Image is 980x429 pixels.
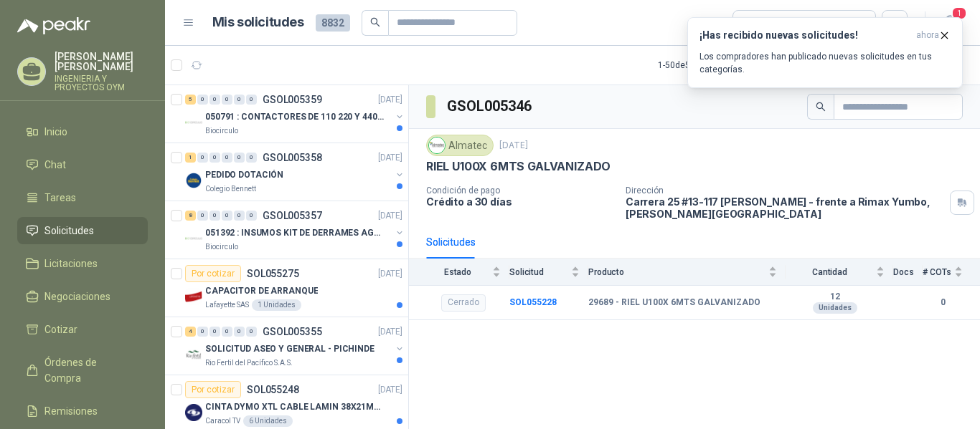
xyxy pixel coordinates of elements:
[205,299,249,311] p: Lafayette SAS
[205,357,293,369] p: Rio Fertil del Pacífico S.A.S.
[17,151,148,178] a: Chat
[185,346,202,363] img: Company Logo
[626,196,944,220] p: Carrera 25 #13-117 [PERSON_NAME] - frente a Rimax Yumbo , [PERSON_NAME][GEOGRAPHIC_DATA]
[813,302,857,314] div: Unidades
[17,217,148,244] a: Solicitudes
[426,159,611,174] p: RIEL U100X 6MTS GALVANIZADO
[699,50,951,76] p: Los compradores han publicado nuevas solicitudes en tus categorías.
[247,269,299,279] p: SOL055275
[185,207,405,253] a: 8 0 0 0 0 0 GSOL005357[DATE] Company Logo051392 : INSUMOS KIT DE DERRAMES AGOSTO 2025Biocirculo
[44,223,94,238] span: Solicitudes
[44,124,67,140] span: Inicio
[185,95,196,105] div: 5
[44,289,110,304] span: Negociaciones
[222,211,232,221] div: 0
[370,17,380,27] span: search
[205,183,256,195] p: Colegio Bennett
[44,256,98,271] span: Licitaciones
[234,153,245,163] div: 0
[378,209,402,223] p: [DATE]
[916,29,939,42] span: ahora
[699,29,910,42] h3: ¡Has recibido nuevas solicitudes!
[923,296,963,309] b: 0
[44,190,76,206] span: Tareas
[234,211,245,221] div: 0
[923,259,980,285] th: # COTs
[205,226,384,240] p: 051392 : INSUMOS KIT DE DERRAMES AGOSTO 2025
[185,114,202,131] img: Company Logo
[205,168,283,182] p: PEDIDO DOTACIÓN
[197,327,208,337] div: 0
[509,259,588,285] th: Solicitud
[923,267,951,277] span: # COTs
[209,95,220,105] div: 0
[185,153,196,163] div: 1
[185,149,405,195] a: 1 0 0 0 0 0 GSOL005358[DATE] Company LogoPEDIDO DOTACIÓNColegio Bennett
[509,267,568,277] span: Solicitud
[687,17,963,88] button: ¡Has recibido nuevas solicitudes!ahora Los compradores han publicado nuevas solicitudes en tus ca...
[222,153,232,163] div: 0
[17,316,148,343] a: Cotizar
[185,230,202,247] img: Company Logo
[185,323,405,369] a: 4 0 0 0 0 0 GSOL005355[DATE] Company LogoSOLICITUD ASEO Y GENERAL - PICHINDERio Fertil del Pacífi...
[44,157,66,173] span: Chat
[205,284,318,298] p: CAPACITOR DE ARRANQUE
[246,153,257,163] div: 0
[426,196,614,208] p: Crédito a 30 días
[316,14,350,32] span: 8832
[499,139,528,153] p: [DATE]
[17,17,90,34] img: Logo peakr
[197,95,208,105] div: 0
[44,403,98,419] span: Remisiones
[55,74,148,92] p: INGENIERIA Y PROYECTOS OYM
[429,138,445,153] img: Company Logo
[205,415,240,427] p: Caracol TV
[626,185,944,196] p: Dirección
[588,297,760,309] b: 29689 - RIEL U100X 6MTS GALVANIZADO
[185,211,196,221] div: 8
[426,135,494,156] div: Almatec
[209,327,220,337] div: 0
[185,172,202,189] img: Company Logo
[378,151,402,165] p: [DATE]
[426,267,489,277] span: Estado
[205,110,384,124] p: 050791 : CONTACTORES DE 110 220 Y 440 V
[742,15,772,31] div: Todas
[786,267,873,277] span: Cantidad
[17,349,148,392] a: Órdenes de Compra
[197,153,208,163] div: 0
[588,259,786,285] th: Producto
[205,342,374,356] p: SOLICITUD ASEO Y GENERAL - PICHINDE
[263,153,322,163] p: GSOL005358
[44,355,134,386] span: Órdenes de Compra
[243,415,293,427] div: 6 Unidades
[378,383,402,397] p: [DATE]
[409,259,509,285] th: Estado
[263,95,322,105] p: GSOL005359
[937,10,963,36] button: 1
[209,153,220,163] div: 0
[509,297,557,307] b: SOL055228
[234,327,245,337] div: 0
[263,327,322,337] p: GSOL005355
[234,95,245,105] div: 0
[658,54,751,77] div: 1 - 50 de 5440
[263,211,322,221] p: GSOL005357
[447,95,534,117] h3: GSOL005346
[246,327,257,337] div: 0
[44,322,77,337] span: Cotizar
[786,259,893,285] th: Cantidad
[197,211,208,221] div: 0
[588,267,765,277] span: Producto
[893,259,923,285] th: Docs
[786,291,885,303] b: 12
[252,299,301,311] div: 1 Unidades
[185,265,241,282] div: Por cotizar
[55,52,148,72] p: [PERSON_NAME] [PERSON_NAME]
[441,294,486,312] div: Cerrado
[378,93,402,107] p: [DATE]
[17,118,148,145] a: Inicio
[426,234,476,250] div: Solicitudes
[205,125,238,137] p: Biocirculo
[17,397,148,425] a: Remisiones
